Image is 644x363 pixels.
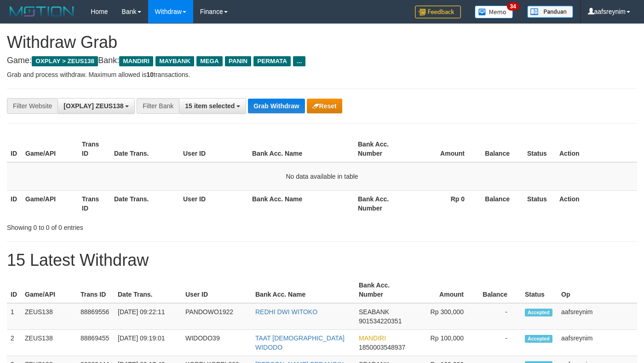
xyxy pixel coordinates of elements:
[354,190,411,217] th: Bank Acc. Number
[22,136,78,162] th: Game/API
[507,2,519,11] span: 34
[248,190,354,217] th: Bank Acc. Name
[119,56,153,66] span: MANDIRI
[182,303,252,330] td: PANDOWO1922
[411,330,477,356] td: Rp 100,000
[523,136,556,162] th: Status
[182,277,252,303] th: User ID
[179,136,248,162] th: User ID
[110,136,179,162] th: Date Trans.
[7,162,637,191] td: No data available in table
[478,190,523,217] th: Balance
[114,277,182,303] th: Date Trans.
[137,98,179,114] div: Filter Bank
[255,334,345,351] a: TAAT [DEMOGRAPHIC_DATA] WIDODO
[248,136,354,162] th: Bank Acc. Name
[415,6,461,18] img: Feedback.jpg
[248,99,305,113] button: Grab Withdraw
[411,190,478,217] th: Rp 0
[77,330,114,356] td: 88869455
[155,56,194,66] span: MAYBANK
[7,136,22,162] th: ID
[179,190,248,217] th: User ID
[225,56,251,66] span: PANIN
[354,136,411,162] th: Bank Acc. Number
[7,219,261,232] div: Showing 0 to 0 of 0 entries
[179,98,246,114] button: 15 item selected
[359,308,389,316] span: SEABANK
[7,251,637,269] h1: 15 Latest Withdraw
[253,56,291,66] span: PERMATA
[525,335,552,343] span: Accepted
[196,56,223,66] span: MEGA
[114,330,182,356] td: [DATE] 09:19:01
[411,303,477,330] td: Rp 300,000
[255,308,317,316] a: REDHI DWI WITOKO
[252,277,355,303] th: Bank Acc. Name
[411,277,477,303] th: Amount
[7,5,77,18] img: MOTION_logo.png
[558,303,637,330] td: aafsreynim
[7,56,637,65] h4: Game: Bank:
[78,136,110,162] th: Trans ID
[359,344,405,351] span: Copy 1850003548937 to clipboard
[57,98,135,114] button: [OXPLAY] ZEUS138
[293,56,305,66] span: ...
[477,277,521,303] th: Balance
[523,190,556,217] th: Status
[556,136,637,162] th: Action
[556,190,637,217] th: Action
[77,303,114,330] td: 88869556
[477,303,521,330] td: -
[307,99,342,113] button: Reset
[7,70,637,79] p: Grab and process withdraw. Maximum allowed is transactions.
[475,6,513,18] img: Button%20Memo.svg
[477,330,521,356] td: -
[7,33,637,52] h1: Withdraw Grab
[7,303,21,330] td: 1
[359,334,386,342] span: MANDIRI
[558,330,637,356] td: aafsreynim
[411,136,478,162] th: Amount
[182,330,252,356] td: WIDODO39
[359,317,402,325] span: Copy 901534220351 to clipboard
[114,303,182,330] td: [DATE] 09:22:11
[78,190,110,217] th: Trans ID
[355,277,411,303] th: Bank Acc. Number
[558,277,637,303] th: Op
[110,190,179,217] th: Date Trans.
[21,330,77,356] td: ZEUS138
[7,98,57,114] div: Filter Website
[63,102,123,110] span: [OXPLAY] ZEUS138
[527,6,573,18] img: panduan.png
[7,190,22,217] th: ID
[77,277,114,303] th: Trans ID
[7,277,21,303] th: ID
[21,303,77,330] td: ZEUS138
[32,56,98,66] span: OXPLAY > ZEUS138
[521,277,558,303] th: Status
[22,190,78,217] th: Game/API
[478,136,523,162] th: Balance
[185,102,235,110] span: 15 item selected
[21,277,77,303] th: Game/API
[525,309,552,316] span: Accepted
[7,330,21,356] td: 2
[146,71,154,78] strong: 10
